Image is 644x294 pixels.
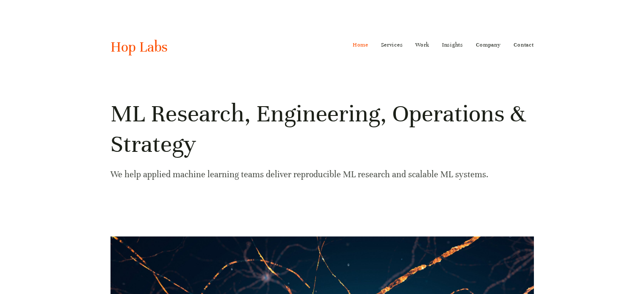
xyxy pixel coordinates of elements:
[415,38,429,52] a: Work
[381,38,403,52] a: Services
[353,38,368,52] a: Home
[514,38,534,52] a: Contact
[442,38,463,52] a: Insights
[111,167,534,182] p: We help applied machine learning teams deliver reproducible ML research and scalable ML systems.
[111,99,534,159] h1: ML Research, Engineering, Operations & Strategy
[111,38,168,56] a: Hop Labs
[476,38,501,52] a: Company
